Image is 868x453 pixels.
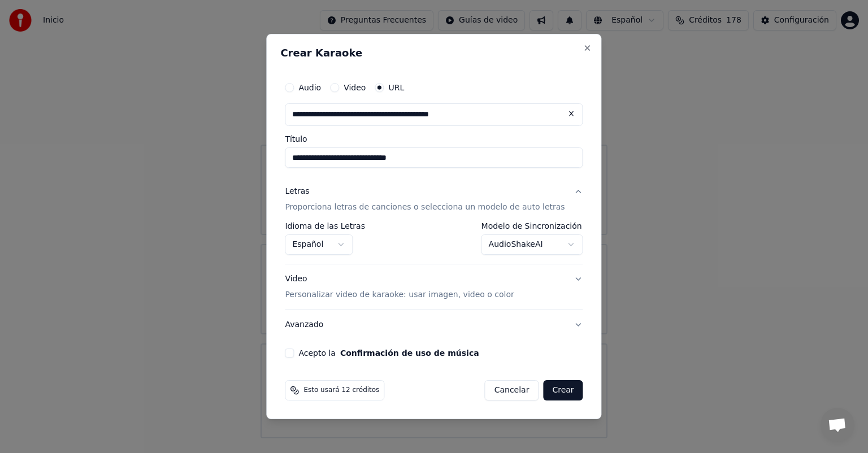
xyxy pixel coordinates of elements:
[388,84,404,92] label: URL
[285,310,583,339] button: Avanzado
[285,177,583,222] button: LetrasProporciona letras de canciones o selecciona un modelo de auto letras
[285,222,583,264] div: LetrasProporciona letras de canciones o selecciona un modelo de auto letras
[298,84,321,92] label: Audio
[285,273,514,300] div: Video
[285,135,583,143] label: Título
[340,349,479,357] button: Acepto la
[285,289,514,300] p: Personalizar video de karaoke: usar imagen, video o color
[485,380,539,400] button: Cancelar
[285,186,309,197] div: Letras
[280,48,587,58] h2: Crear Karaoke
[298,349,479,357] label: Acepto la
[285,264,583,310] button: VideoPersonalizar video de karaoke: usar imagen, video o color
[344,84,366,92] label: Video
[303,386,379,395] span: Esto usará 12 créditos
[285,222,365,230] label: Idioma de las Letras
[481,222,583,230] label: Modelo de Sincronización
[285,202,565,213] p: Proporciona letras de canciones o selecciona un modelo de auto letras
[543,380,583,400] button: Crear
